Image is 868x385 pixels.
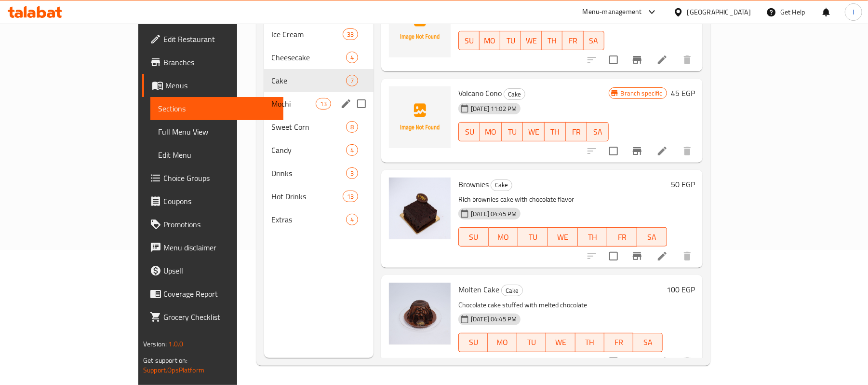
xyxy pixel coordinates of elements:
a: Edit menu item [656,54,668,66]
span: 13 [343,192,358,201]
button: delete [676,350,699,373]
button: WE [521,31,542,50]
button: SU [458,31,480,50]
span: SU [463,125,476,139]
span: WE [527,125,540,139]
div: Drinks3 [264,162,374,185]
span: Coupons [163,195,276,207]
span: Edit Restaurant [163,33,276,45]
button: TH [545,122,566,141]
button: WE [548,227,578,247]
div: items [346,75,358,86]
span: Upsell [163,265,276,276]
div: Menu-management [583,6,642,18]
span: WE [550,335,571,349]
div: Mochi13edit [264,92,374,115]
span: FR [566,34,579,48]
span: Sections [158,103,276,114]
span: 3 [347,169,358,178]
span: TH [582,230,604,244]
span: 33 [343,30,358,39]
a: Coverage Report [142,282,283,305]
span: [DATE] 04:45 PM [467,209,521,219]
img: Volcano Cono [389,86,451,148]
span: MO [483,34,496,48]
span: Branch specific [617,89,667,98]
span: 4 [347,146,358,155]
div: items [346,214,358,225]
nav: Menu sections [264,19,374,235]
span: WE [525,34,538,48]
div: Extras4 [264,208,374,231]
span: Sweet Corn [272,121,346,133]
a: Upsell [142,259,283,282]
h6: 50 EGP [671,178,695,191]
div: Ice Cream33 [264,23,374,46]
span: MO [484,125,497,139]
a: Edit menu item [656,145,668,157]
button: FR [607,227,637,247]
span: Grocery Checklist [163,311,276,323]
div: Sweet Corn8 [264,115,374,138]
div: Ice Cream [272,28,343,40]
span: Choice Groups [163,172,276,184]
span: Full Menu View [158,126,276,137]
span: Candy [272,144,346,156]
div: Cheesecake [272,52,346,63]
button: WE [523,122,544,141]
span: Cake [272,75,346,86]
span: SA [591,125,604,139]
span: Menu disclaimer [163,242,276,253]
span: Coverage Report [163,288,276,300]
p: Rich brownies cake with chocolate flavor [458,193,667,206]
span: TU [504,34,517,48]
h6: 100 EGP [667,283,695,296]
span: WE [552,230,574,244]
button: SA [584,31,604,50]
span: Extras [272,214,346,225]
button: Branch-specific-item [626,48,649,71]
button: FR [604,333,633,352]
span: TH [546,34,559,48]
p: Chocolate cake stuffed with melted chocolate [458,299,663,311]
span: TU [522,230,544,244]
span: Get support on: [143,354,187,367]
span: FR [611,230,633,244]
span: TU [506,125,519,139]
span: Molten Cake [458,282,499,297]
span: FR [570,125,583,139]
button: SU [458,122,480,141]
button: MO [489,227,519,247]
span: Cake [491,179,512,191]
a: Full Menu View [150,120,283,143]
span: TH [579,335,601,349]
span: Select to update [603,352,624,372]
span: [DATE] 04:45 PM [467,315,521,324]
span: SU [463,230,485,244]
button: delete [676,139,699,163]
button: FR [562,31,583,50]
div: Cheesecake4 [264,46,374,69]
button: SU [458,333,488,352]
span: 8 [347,123,358,132]
img: Brownies [389,178,451,239]
button: edit [339,96,353,111]
span: Version: [143,338,167,350]
span: I [853,7,854,17]
a: Promotions [142,213,283,236]
span: 4 [347,53,358,62]
span: Select to update [603,50,624,70]
span: Drinks [272,167,346,179]
button: Branch-specific-item [626,245,649,268]
button: SA [587,122,608,141]
button: TH [575,333,604,352]
button: SA [633,333,662,352]
button: Branch-specific-item [626,350,649,373]
div: [GEOGRAPHIC_DATA] [687,7,751,17]
span: Brownies [458,177,489,192]
span: Menus [165,80,276,91]
button: Branch-specific-item [626,139,649,163]
span: Volcano Cono [458,86,502,100]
